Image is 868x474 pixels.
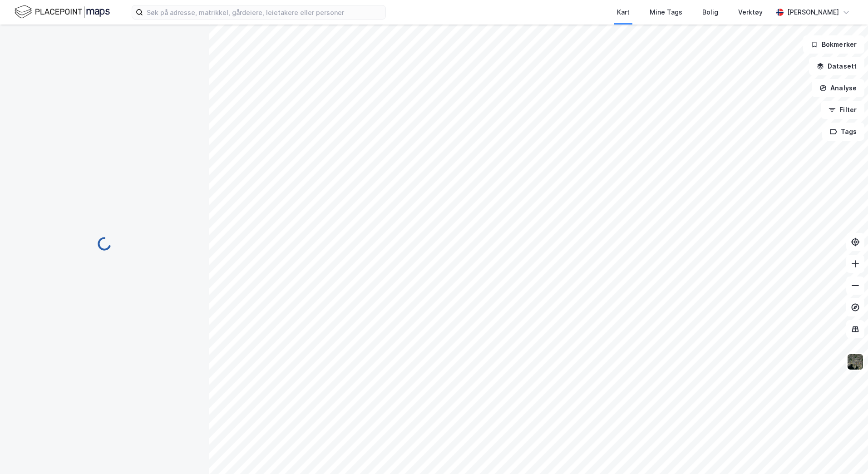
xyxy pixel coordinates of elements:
img: spinner.a6d8c91a73a9ac5275cf975e30b51cfb.svg [97,237,112,251]
button: Analyse [812,79,864,97]
iframe: Chat Widget [823,430,868,474]
img: logo.f888ab2527a4732fd821a326f86c7f29.svg [15,4,110,20]
button: Filter [821,101,864,119]
div: Kart [617,7,630,18]
img: 9k= [847,353,864,370]
div: Mine Tags [650,7,682,18]
div: Verktøy [738,7,763,18]
button: Datasett [809,57,864,75]
div: Kontrollprogram for chat [823,430,868,474]
input: Søk på adresse, matrikkel, gårdeiere, leietakere eller personer [143,5,385,19]
button: Tags [822,123,864,141]
div: Bolig [702,7,718,18]
button: Bokmerker [803,35,864,54]
div: [PERSON_NAME] [787,7,839,18]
